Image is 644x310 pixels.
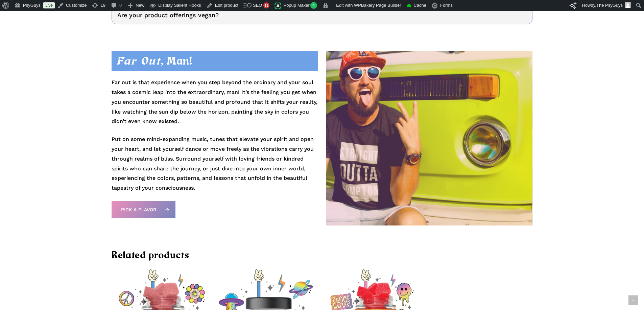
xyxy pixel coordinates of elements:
a: Back to top [628,295,638,305]
h2: Related products [112,249,532,263]
a: Live [43,2,55,8]
span: 4 [310,2,317,9]
em: Far Out [117,56,161,68]
a: Pick a Flavor [112,201,175,218]
img: Avatar photo [625,2,631,8]
span: The PsyGuys [596,3,623,8]
div: 11 [263,2,269,8]
p: Put on some mind-expanding music, tunes that elevate your spirit and open your heart, and let you... [112,135,317,193]
h2: , Man! [112,51,317,71]
span: Pick a Flavor [121,206,156,213]
p: Far out is that experience when you step beyond the ordinary and your soul takes a cosmic leap in... [112,78,317,135]
a: Are your product offerings vegan? [112,7,532,24]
